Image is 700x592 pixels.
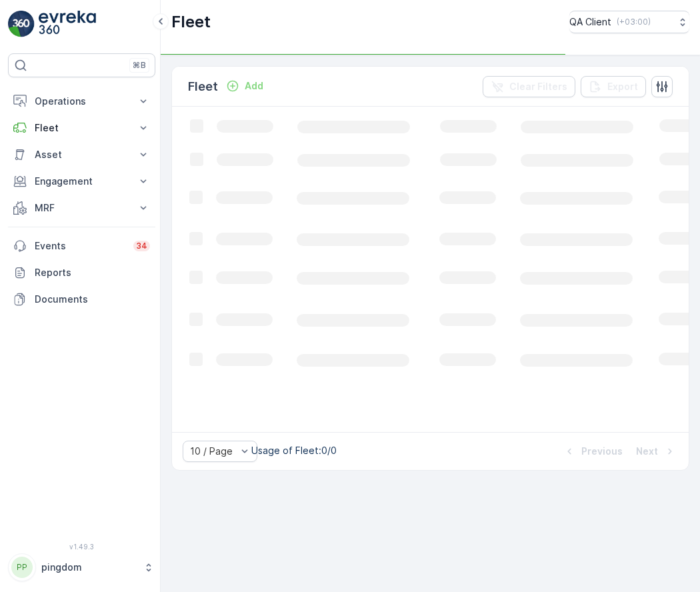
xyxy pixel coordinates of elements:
[35,239,125,253] p: Events
[8,141,155,168] button: Asset
[569,15,611,29] p: QA Client
[617,17,651,27] p: ( +03:00 )
[561,443,624,459] button: Previous
[251,444,337,457] p: Usage of Fleet : 0/0
[8,543,155,551] span: v 1.49.3
[188,77,218,96] p: Fleet
[35,95,129,108] p: Operations
[41,561,137,574] p: pingdom
[11,557,33,578] div: PP
[509,80,567,93] p: Clear Filters
[35,148,129,161] p: Asset
[8,195,155,221] button: MRF
[569,11,689,33] button: QA Client(+03:00)
[133,60,146,71] p: ⌘B
[8,286,155,313] a: Documents
[245,79,263,93] p: Add
[483,76,575,97] button: Clear Filters
[35,175,129,188] p: Engagement
[8,233,155,259] a: Events34
[35,201,129,215] p: MRF
[171,11,211,33] p: Fleet
[635,443,678,459] button: Next
[607,80,638,93] p: Export
[8,115,155,141] button: Fleet
[8,259,155,286] a: Reports
[8,88,155,115] button: Operations
[636,445,658,458] p: Next
[35,266,150,279] p: Reports
[35,121,129,135] p: Fleet
[581,445,623,458] p: Previous
[136,241,147,251] p: 34
[8,11,35,37] img: logo
[39,11,96,37] img: logo_light-DOdMpM7g.png
[221,78,269,94] button: Add
[8,168,155,195] button: Engagement
[8,553,155,581] button: PPpingdom
[35,293,150,306] p: Documents
[581,76,646,97] button: Export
